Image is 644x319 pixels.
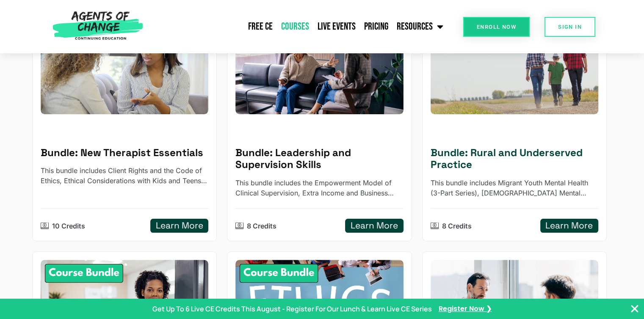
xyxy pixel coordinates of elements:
p: 8 Credits [442,221,472,231]
a: New Therapist Essentials - 10 Credit CE BundleBundle: New Therapist EssentialsThis bundle include... [32,13,217,242]
nav: Menu [147,16,448,37]
h5: Bundle: New Therapist Essentials [41,147,208,159]
h5: Learn More [545,220,593,231]
img: Leadership and Supervision Skills - 8 Credit CE Bundle [235,22,403,114]
a: Leadership and Supervision Skills - 8 Credit CE BundleBundle: Leadership and Supervision SkillsTh... [227,13,412,242]
a: Rural and Underserved Practice - 8 Credit CE BundleBundle: Rural and Underserved PracticeThis bun... [422,13,607,242]
a: Pricing [360,16,392,37]
a: Register Now ❯ [439,304,492,313]
a: Live Events [313,16,360,37]
p: This bundle includes Migrant Youth Mental Health (3-Part Series), Native American Mental Health, ... [431,178,598,198]
h5: Learn More [351,220,398,231]
p: This bundle includes the Empowerment Model of Clinical Supervision, Extra Income and Business Ski... [235,178,403,198]
a: Enroll Now [463,17,530,37]
a: Resources [392,16,448,37]
h5: Learn More [156,220,203,231]
img: New Therapist Essentials - 10 Credit CE Bundle [41,22,208,114]
button: Close Banner [630,304,640,314]
a: SIGN IN [544,17,595,37]
a: Free CE [244,16,277,37]
span: Enroll Now [477,24,516,30]
p: This bundle includes Client Rights and the Code of Ethics, Ethical Considerations with Kids and T... [41,165,208,186]
div: Rural and Underserved Practice - 8 Credit CE Bundle [431,22,598,114]
h5: Bundle: Rural and Underserved Practice [431,147,598,171]
a: Courses [277,16,313,37]
h5: Bundle: Leadership and Supervision Skills [235,147,403,171]
p: 8 Credits [247,221,276,231]
p: 10 Credits [52,221,85,231]
img: Rural and Underserved Practice - 8 Credit CE Bundle [422,17,607,119]
p: Get Up To 6 Live CE Credits This August - Register For Our Lunch & Learn Live CE Series [152,304,432,314]
span: SIGN IN [558,24,582,30]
